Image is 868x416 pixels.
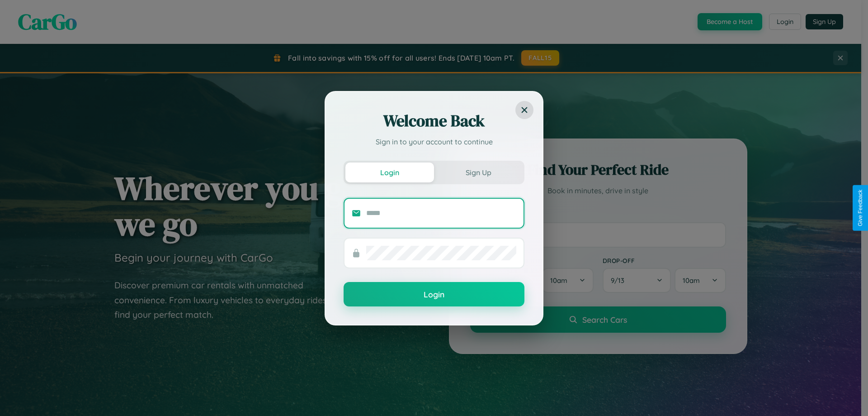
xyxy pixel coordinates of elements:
[344,282,524,306] button: Login
[344,136,524,147] p: Sign in to your account to continue
[434,163,523,182] button: Sign Up
[857,190,863,226] div: Give Feedback
[344,110,524,132] h2: Welcome Back
[345,163,434,182] button: Login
